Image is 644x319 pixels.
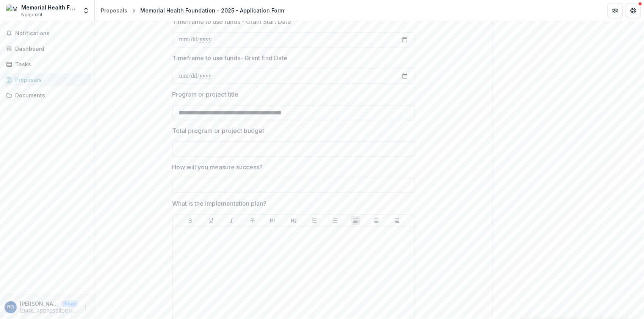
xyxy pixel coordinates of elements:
[289,216,298,225] button: Heading 2
[98,5,287,16] nav: breadcrumb
[21,11,42,18] span: Nonprofit
[172,163,263,172] p: How will you measure success?
[98,5,130,16] a: Proposals
[62,300,78,307] p: User
[186,216,195,225] button: Bold
[3,27,91,39] button: Notifications
[310,216,319,225] button: Bullet List
[15,60,85,68] div: Tasks
[15,45,85,53] div: Dashboard
[351,216,360,225] button: Align Left
[268,216,277,225] button: Heading 1
[15,30,88,37] span: Notifications
[248,216,257,225] button: Strike
[392,216,401,225] button: Align Right
[3,73,91,86] a: Proposals
[15,76,85,84] div: Proposals
[21,3,78,11] div: Memorial Health Foundation
[227,216,236,225] button: Italicize
[626,3,641,18] button: Get Help
[172,126,265,135] p: Total program or project budget
[172,199,267,208] p: What is the implementation plan?
[3,89,91,102] a: Documents
[6,5,18,17] img: Memorial Health Foundation
[172,17,291,26] p: Timeframe to use funds - Grant Start Date
[20,308,78,314] p: [EMAIL_ADDRESS][DOMAIN_NAME]
[3,42,91,55] a: Dashboard
[172,90,239,99] p: Program or project title
[81,303,90,312] button: More
[172,53,288,63] p: Timeframe to use funds- Grant End Date
[81,3,91,18] button: Open entity switcher
[20,300,59,308] p: [PERSON_NAME]
[207,216,216,225] button: Underline
[140,6,284,14] div: Memorial Health Foundation - 2025 - Application Form
[331,216,340,225] button: Ordered List
[3,58,91,70] a: Tasks
[101,6,127,14] div: Proposals
[7,305,14,310] div: Richard Giroux
[15,91,85,99] div: Documents
[372,216,381,225] button: Align Center
[608,3,623,18] button: Partners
